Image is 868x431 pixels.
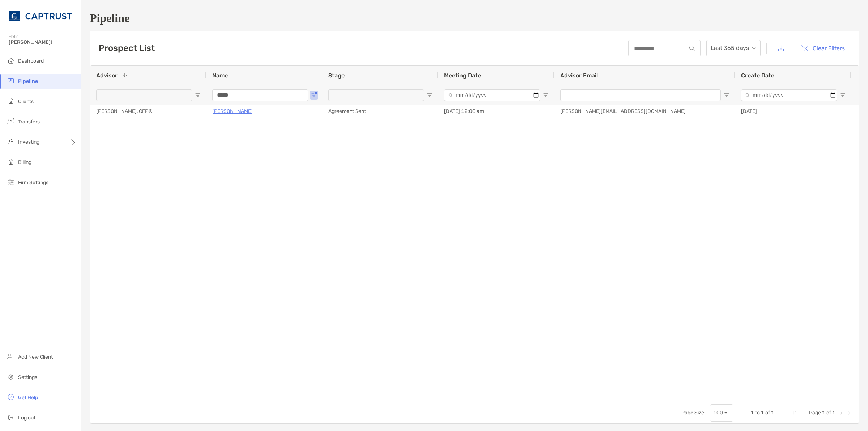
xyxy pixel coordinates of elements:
[826,410,831,416] span: of
[822,410,825,416] span: 1
[90,105,207,118] div: [PERSON_NAME], CFP®
[689,46,695,51] img: input icon
[832,410,835,416] span: 1
[560,89,721,101] input: Advisor Email Filter Input
[195,92,201,98] button: Open Filter Menu
[554,105,735,118] div: [PERSON_NAME][EMAIL_ADDRESS][DOMAIN_NAME]
[18,394,38,401] span: Get Help
[438,105,554,118] div: [DATE] 12:00 am
[7,97,15,105] img: clients icon
[7,413,15,422] img: logout icon
[212,72,228,79] span: Name
[323,105,438,118] div: Agreement Sent
[311,92,317,98] button: Open Filter Menu
[328,72,345,79] span: Stage
[560,72,598,79] span: Advisor Email
[847,410,853,416] div: Last Page
[444,72,481,79] span: Meeting Date
[761,410,764,416] span: 1
[7,56,15,65] img: dashboard icon
[18,139,39,145] span: Investing
[18,119,40,125] span: Transfers
[840,92,846,98] button: Open Filter Menu
[713,410,723,416] div: 100
[7,352,15,361] img: add_new_client icon
[809,410,821,416] span: Page
[741,72,774,79] span: Create Date
[99,43,155,53] h3: Prospect List
[7,76,15,85] img: pipeline icon
[18,354,53,360] span: Add New Client
[771,410,774,416] span: 1
[96,72,118,79] span: Advisor
[765,410,770,416] span: of
[7,178,15,186] img: firm-settings icon
[751,410,754,416] span: 1
[212,107,253,116] a: [PERSON_NAME]
[741,89,837,101] input: Create Date Filter Input
[90,12,859,25] h1: Pipeline
[681,410,706,416] div: Page Size:
[711,40,756,56] span: Last 365 days
[444,89,540,101] input: Meeting Date Filter Input
[838,410,844,416] div: Next Page
[18,159,31,165] span: Billing
[792,410,797,416] div: First Page
[795,40,850,56] button: Clear Filters
[212,89,308,101] input: Name Filter Input
[18,98,34,105] span: Clients
[800,410,806,416] div: Previous Page
[710,404,733,422] div: Page Size
[7,372,15,381] img: settings icon
[18,179,48,186] span: Firm Settings
[7,393,15,401] img: get-help icon
[9,3,72,29] img: CAPTRUST Logo
[735,105,851,118] div: [DATE]
[7,157,15,166] img: billing icon
[18,374,37,380] span: Settings
[7,137,15,146] img: investing icon
[18,78,38,84] span: Pipeline
[755,410,760,416] span: to
[7,117,15,126] img: transfers icon
[18,58,44,64] span: Dashboard
[18,415,35,421] span: Log out
[543,92,549,98] button: Open Filter Menu
[724,92,729,98] button: Open Filter Menu
[427,92,433,98] button: Open Filter Menu
[9,39,76,45] span: [PERSON_NAME]!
